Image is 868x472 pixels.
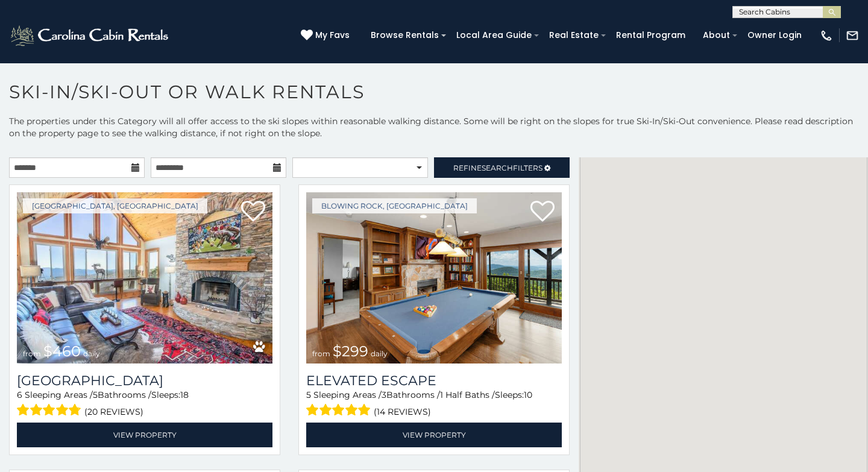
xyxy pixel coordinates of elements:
a: View Property [306,423,562,447]
span: daily [83,349,100,358]
a: View Property [17,423,272,447]
span: (20 reviews) [84,404,143,420]
span: 6 [17,389,22,400]
span: $460 [43,342,81,360]
span: 1 Half Baths / [440,389,495,400]
a: Elevated Escape [306,373,562,389]
span: 5 [93,389,98,400]
span: $299 [333,342,368,360]
a: Rental Program [610,26,691,45]
img: Mile High Lodge [17,192,272,363]
span: (14 reviews) [374,404,431,420]
span: 10 [524,389,532,400]
img: phone-regular-white.png [820,29,833,42]
span: from [312,349,330,358]
a: Owner Login [741,26,808,45]
a: [GEOGRAPHIC_DATA] [17,373,272,389]
a: Real Estate [543,26,605,45]
span: from [23,349,41,358]
div: Sleeping Areas / Bathrooms / Sleeps: [306,389,562,420]
img: mail-regular-white.png [846,29,859,42]
div: Sleeping Areas / Bathrooms / Sleeps: [17,389,272,420]
a: RefineSearchFilters [434,157,570,178]
a: Mile High Lodge from $460 daily [17,192,272,363]
img: Elevated Escape [306,192,562,363]
a: Add to favorites [530,200,555,225]
span: Refine Filters [453,163,542,172]
span: daily [371,349,388,358]
a: My Favs [301,29,353,42]
a: About [697,26,736,45]
span: Search [482,163,513,172]
a: Add to favorites [241,200,265,225]
span: 3 [382,389,386,400]
span: 5 [306,389,311,400]
h3: Mile High Lodge [17,373,272,389]
a: Local Area Guide [450,26,538,45]
a: Browse Rentals [365,26,445,45]
a: [GEOGRAPHIC_DATA], [GEOGRAPHIC_DATA] [23,198,207,213]
img: White-1-2.png [9,24,172,48]
span: My Favs [315,29,350,42]
a: Blowing Rock, [GEOGRAPHIC_DATA] [312,198,477,213]
span: 18 [180,389,189,400]
a: Elevated Escape from $299 daily [306,192,562,363]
